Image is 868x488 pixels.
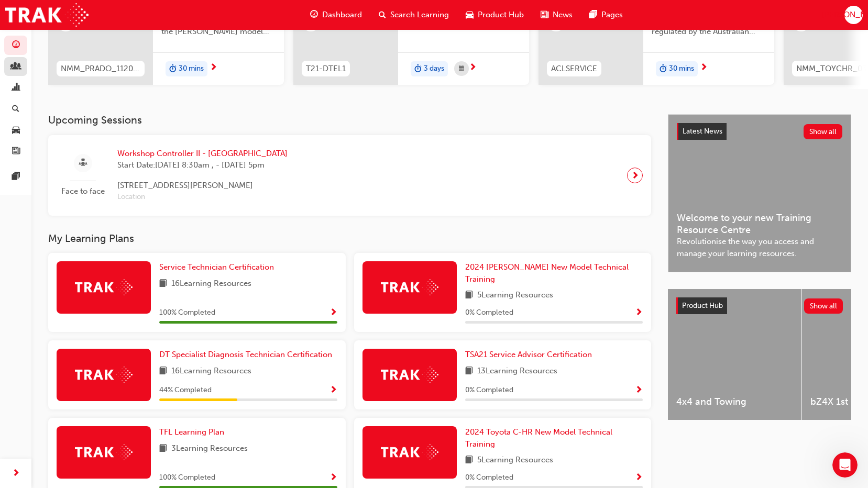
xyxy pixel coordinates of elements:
[159,426,228,438] a: TFL Learning Plan
[179,63,204,75] span: 30 mins
[669,63,694,75] span: 30 mins
[465,384,513,396] span: 0 % Completed
[61,63,140,75] span: NMM_PRADO_112024_MODULE_1
[5,3,89,27] img: Trak
[306,63,346,75] span: T21-DTEL1
[424,63,444,75] span: 3 days
[465,289,473,302] span: book-icon
[589,8,597,21] span: pages-icon
[465,350,592,359] span: TSA21 Service Advisor Certification
[329,308,337,318] span: Show Progress
[159,261,278,273] a: Service Technician Certification
[532,4,581,26] a: news-iconNews
[370,4,457,26] a: search-iconSearch Learning
[631,168,639,183] span: next-icon
[171,278,251,291] span: 16 Learning Resources
[159,427,224,437] span: TFL Learning Plan
[75,367,133,383] img: Trak
[668,114,851,272] a: Latest NewsShow allWelcome to your new Training Resource CentreRevolutionise the way you access a...
[635,384,643,397] button: Show Progress
[379,8,386,21] span: search-icon
[48,232,651,245] h3: My Learning Plans
[465,472,513,484] span: 0 % Completed
[159,365,167,378] span: book-icon
[635,386,643,395] span: Show Progress
[12,467,20,480] span: next-icon
[683,127,722,136] span: Latest News
[329,473,337,483] span: Show Progress
[310,8,318,21] span: guage-icon
[117,180,288,192] span: [STREET_ADDRESS][PERSON_NAME]
[465,262,629,284] span: 2024 [PERSON_NAME] New Model Technical Training
[660,62,667,76] span: duration-icon
[169,62,177,76] span: duration-icon
[457,4,532,26] a: car-iconProduct Hub
[601,9,623,21] span: Pages
[171,365,251,378] span: 16 Learning Resources
[465,349,596,361] a: TSA21 Service Advisor Certification
[381,444,438,460] img: Trak
[677,212,842,236] span: Welcome to your new Training Resource Centre
[832,452,858,478] iframe: Intercom live chat
[57,185,109,197] span: Face to face
[635,308,643,318] span: Show Progress
[329,384,337,397] button: Show Progress
[171,442,248,456] span: 3 Learning Resources
[75,279,133,295] img: Trak
[668,289,801,420] a: 4x4 and Towing
[677,236,842,259] span: Revolutionise the way you access and manage your learning resources.
[465,427,612,449] span: 2024 Toyota C-HR New Model Technical Training
[465,307,513,319] span: 0 % Completed
[844,6,863,24] button: [PERSON_NAME]
[551,63,597,75] span: ACLSERVICE
[12,147,20,157] span: news-icon
[477,454,553,467] span: 5 Learning Resources
[553,9,573,21] span: News
[12,62,20,72] span: people-icon
[414,62,422,76] span: duration-icon
[635,473,643,483] span: Show Progress
[117,191,288,203] span: Location
[117,159,288,171] span: Start Date: [DATE] 8:30am , - [DATE] 5pm
[676,396,793,408] span: 4x4 and Towing
[159,350,332,359] span: DT Specialist Diagnosis Technician Certification
[469,63,477,73] span: next-icon
[12,83,20,93] span: chart-icon
[79,157,87,170] span: sessionType_FACE_TO_FACE-icon
[75,444,133,460] img: Trak
[682,301,723,310] span: Product Hub
[477,365,557,378] span: 13 Learning Resources
[329,386,337,395] span: Show Progress
[159,278,167,291] span: book-icon
[581,4,631,26] a: pages-iconPages
[465,365,473,378] span: book-icon
[700,63,708,73] span: next-icon
[381,279,438,295] img: Trak
[478,9,524,21] span: Product Hub
[57,143,643,207] a: Face to faceWorkshop Controller II - [GEOGRAPHIC_DATA]Start Date:[DATE] 8:30am , - [DATE] 5pm[STR...
[329,471,337,484] button: Show Progress
[12,172,20,182] span: pages-icon
[465,261,643,285] a: 2024 [PERSON_NAME] New Model Technical Training
[159,472,215,484] span: 100 % Completed
[635,306,643,319] button: Show Progress
[459,62,464,75] span: calendar-icon
[48,114,651,126] h3: Upcoming Sessions
[12,41,20,50] span: guage-icon
[329,306,337,319] button: Show Progress
[159,384,212,396] span: 44 % Completed
[465,426,643,450] a: 2024 Toyota C-HR New Model Technical Training
[477,289,553,302] span: 5 Learning Resources
[117,148,288,160] span: Workshop Controller II - [GEOGRAPHIC_DATA]
[302,4,370,26] a: guage-iconDashboard
[804,298,843,314] button: Show all
[12,105,19,114] span: search-icon
[159,307,215,319] span: 100 % Completed
[465,454,473,467] span: book-icon
[541,8,548,21] span: news-icon
[635,471,643,484] button: Show Progress
[804,124,843,139] button: Show all
[466,8,474,21] span: car-icon
[322,9,362,21] span: Dashboard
